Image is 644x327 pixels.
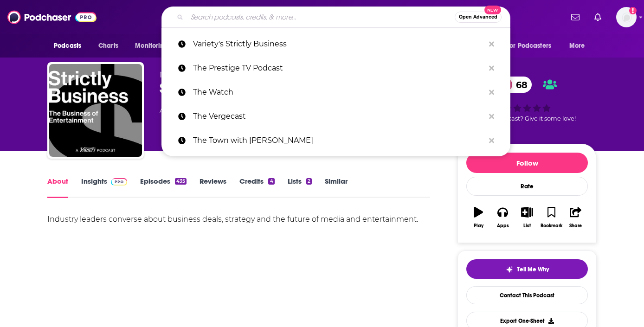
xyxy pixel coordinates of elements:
button: Show profile menu [616,7,637,27]
button: open menu [501,37,565,55]
a: Credits4 [239,177,274,198]
div: Search podcasts, credits, & more... [161,6,510,28]
a: The Town with [PERSON_NAME] [161,128,510,153]
svg: Add a profile image [629,7,637,14]
div: Share [569,223,582,229]
span: Open Advanced [459,15,497,19]
a: Contact This Podcast [466,286,588,304]
span: iHeartPodcasts [160,71,219,79]
a: The Prestige TV Podcast [161,56,510,80]
div: 4 [268,178,274,185]
span: Monitoring [135,39,168,52]
a: 68 [497,77,532,93]
button: Play [466,201,490,234]
span: Tell Me Why [517,266,549,273]
img: User Profile [616,7,637,27]
span: Podcasts [54,39,81,52]
div: List [523,223,531,229]
p: Variety's Strictly Business [193,32,484,56]
div: A daily podcast [160,105,290,116]
a: Show notifications dropdown [591,9,605,25]
a: Reviews [200,177,226,198]
img: Podchaser Pro [111,178,127,186]
button: List [515,201,539,234]
span: More [569,39,585,52]
img: Strictly Business [49,64,142,157]
div: Play [474,223,483,229]
button: open menu [563,37,597,55]
a: Variety's Strictly Business [161,32,510,56]
button: open menu [129,37,180,55]
button: Apps [490,201,515,234]
button: Share [564,201,588,234]
a: Show notifications dropdown [567,9,583,25]
span: For Podcasters [507,39,551,52]
div: Industry leaders converse about business deals, strategy and the future of media and entertainment. [47,213,430,226]
a: The Vergecast [161,104,510,128]
a: About [47,177,68,198]
p: The Town with Matthew Belloni [193,128,484,153]
img: tell me why sparkle [506,266,513,273]
a: InsightsPodchaser Pro [81,177,127,198]
span: New [484,6,501,14]
p: The Vergecast [193,104,484,128]
a: Charts [92,37,124,55]
a: Similar [325,177,348,198]
button: Follow [466,153,588,173]
span: 68 [507,77,532,93]
button: tell me why sparkleTell Me Why [466,259,588,279]
div: 435 [175,178,187,185]
a: Lists2 [288,177,312,198]
input: Search podcasts, credits, & more... [187,10,455,25]
button: open menu [47,37,93,55]
span: Good podcast? Give it some love! [478,115,576,122]
p: The Prestige TV Podcast [193,56,484,80]
div: Rate [466,177,588,196]
a: Episodes435 [140,177,187,198]
a: The Watch [161,80,510,104]
span: Charts [98,39,118,52]
img: Podchaser - Follow, Share and Rate Podcasts [7,8,97,26]
span: Logged in as kkade [616,7,637,27]
button: Bookmark [539,201,563,234]
p: The Watch [193,80,484,104]
div: Bookmark [541,223,562,229]
div: 2 [306,178,312,185]
div: Apps [497,223,509,229]
div: 68Good podcast? Give it some love! [457,71,597,128]
button: Open AdvancedNew [455,12,502,23]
